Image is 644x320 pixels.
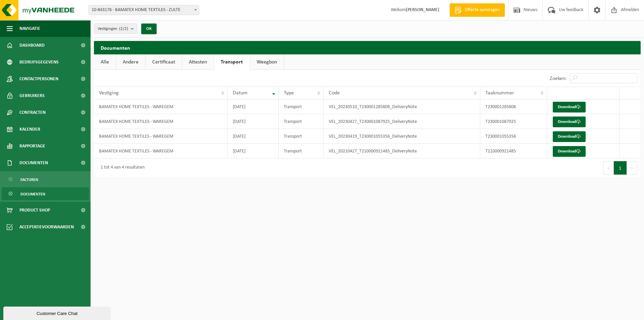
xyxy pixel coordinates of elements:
button: Vestigingen(2/2) [94,24,137,34]
td: T230001055356 [480,129,547,144]
td: VEL_20230427_T230001087925_DeliveryNote [324,114,480,129]
td: BAMATEX HOME TEXTILES - WAREGEM [94,129,228,144]
span: Offerte aanvragen [463,7,501,13]
h2: Documenten [94,41,641,54]
td: BAMATEX HOME TEXTILES - WAREGEM [94,99,228,114]
a: Documenten [2,187,89,200]
span: Contactpersonen [19,71,58,87]
a: Transport [214,54,250,70]
span: Gebruikers [19,87,45,104]
td: [DATE] [228,114,279,129]
span: Dashboard [19,37,45,54]
td: Transport [279,144,324,158]
span: Kalender [19,121,40,138]
span: Contracten [19,104,46,121]
a: Download [553,131,586,142]
span: Vestiging [99,90,119,96]
span: Acceptatievoorwaarden [19,219,74,235]
span: Navigatie [19,20,40,37]
button: Next [627,161,637,175]
span: Rapportage [19,138,45,154]
td: Transport [279,114,324,129]
span: 10-843176 - BAMATEX HOME TEXTILES - ZULTE [89,5,199,15]
td: [DATE] [228,99,279,114]
span: Taaknummer [485,90,514,96]
span: Vestigingen [98,24,128,34]
a: Download [553,102,586,112]
button: Previous [603,161,614,175]
span: 10-843176 - BAMATEX HOME TEXTILES - ZULTE [89,5,199,15]
label: Zoeken: [550,76,567,81]
a: Download [553,146,586,157]
button: 1 [614,161,627,175]
iframe: chat widget [3,305,112,320]
a: Offerte aanvragen [449,3,505,17]
td: VEL_20210427_T210000921485_DeliveryNote [324,144,480,158]
button: OK [141,24,157,34]
span: Documenten [19,154,48,171]
a: Attesten [182,54,214,70]
td: T230001087925 [480,114,547,129]
span: Product Shop [19,202,50,219]
span: Code [329,90,340,96]
count: (2/2) [119,27,128,31]
td: [DATE] [228,129,279,144]
span: Bedrijfsgegevens [19,54,59,71]
span: Datum [233,90,248,96]
td: [DATE] [228,144,279,158]
td: Transport [279,129,324,144]
td: T230001285808 [480,99,547,114]
a: Facturen [2,173,89,186]
a: Alle [94,54,116,70]
a: Andere [116,54,145,70]
a: Certificaat [146,54,182,70]
span: Documenten [20,188,45,200]
td: Transport [279,99,324,114]
td: BAMATEX HOME TEXTILES - WAREGEM [94,114,228,129]
span: Facturen [20,173,38,186]
td: VEL_20230510_T230001285808_DeliveryNote [324,99,480,114]
div: 1 tot 4 van 4 resultaten [97,162,145,174]
a: Download [553,117,586,127]
span: Type [284,90,294,96]
td: VEL_20230419_T230001055356_DeliveryNote [324,129,480,144]
a: Weegbon [250,54,284,70]
td: T210000921485 [480,144,547,158]
td: BAMATEX HOME TEXTILES - WAREGEM [94,144,228,158]
strong: [PERSON_NAME] [406,7,439,12]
